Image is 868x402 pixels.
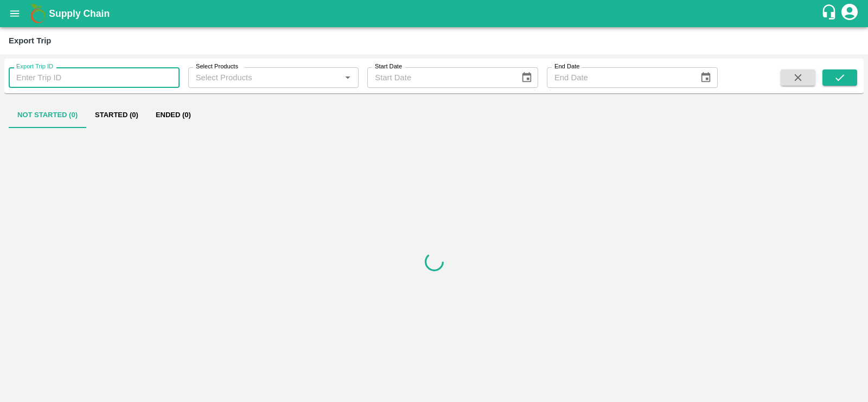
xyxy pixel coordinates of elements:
[9,34,51,48] div: Export Trip
[196,62,238,71] label: Select Products
[49,6,821,21] a: Supply Chain
[9,102,86,128] button: Not Started (0)
[516,67,537,88] button: Choose date
[27,3,49,24] img: logo
[49,8,110,19] b: Supply Chain
[821,4,840,23] div: customer-support
[2,1,27,26] button: open drawer
[192,71,338,85] input: Select Products
[695,67,716,88] button: Choose date
[840,2,859,25] div: account of current user
[86,102,147,128] button: Started (0)
[16,62,53,71] label: Export Trip ID
[554,62,579,71] label: End Date
[9,67,180,88] input: Enter Trip ID
[147,102,200,128] button: Ended (0)
[341,71,355,85] button: Open
[375,62,402,71] label: Start Date
[367,67,512,88] input: Start Date
[547,67,691,88] input: End Date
